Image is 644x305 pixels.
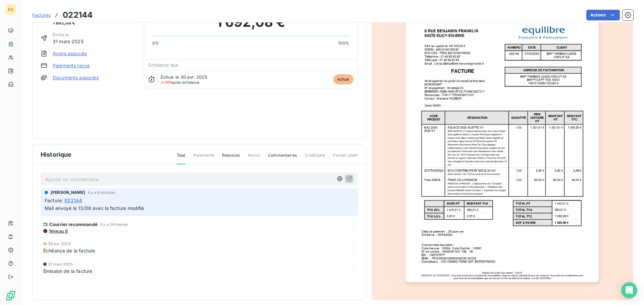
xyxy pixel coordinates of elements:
[177,152,185,164] span: Tout
[64,197,82,204] span: 022144
[53,62,90,69] a: Paiements reçus
[53,38,84,45] span: 31 mars 2025
[51,189,85,196] span: [PERSON_NAME]
[53,32,84,38] span: Émise le
[406,10,599,282] img: invoice_thumbnail
[5,4,16,15] div: EQ
[333,74,354,84] span: échue
[53,50,87,57] a: Avoirs associés
[338,40,350,46] span: 100%
[32,12,51,18] a: Factures
[41,150,72,159] span: Historique
[32,12,51,18] span: Factures
[48,242,71,246] span: 30 avr. 2025
[53,74,99,81] a: Documents associés
[49,228,68,234] span: Niveau 8
[43,247,95,254] span: Échéance de la facture
[148,62,179,68] span: Échéance due
[248,152,260,164] span: Avoirs
[63,9,93,21] h3: 022144
[45,197,63,204] span: Facture :
[88,190,115,195] span: il y a 4 minutes
[586,10,620,20] button: Actions
[48,262,73,266] span: 31 mars 2025
[45,205,144,211] span: Mail envoyé le 13/08 avec la facture modifié
[152,40,159,46] span: 0%
[49,222,98,227] span: Courrier recommandé
[53,20,80,26] span: 1 692,08 €
[222,152,240,164] span: Relances
[333,152,358,164] span: Portail client
[100,222,128,226] span: il y a 24 heures
[161,80,200,84] span: après échéance
[305,152,325,164] span: Creditsafe
[194,152,214,164] span: Paiements
[621,282,637,298] div: Open Intercom Messenger
[161,74,207,80] span: Échue le 30 avr. 2025
[43,268,92,275] span: Émission de la facture
[268,152,297,164] span: Commentaires
[5,290,16,301] img: Logo LeanPay
[161,80,171,85] span: J+105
